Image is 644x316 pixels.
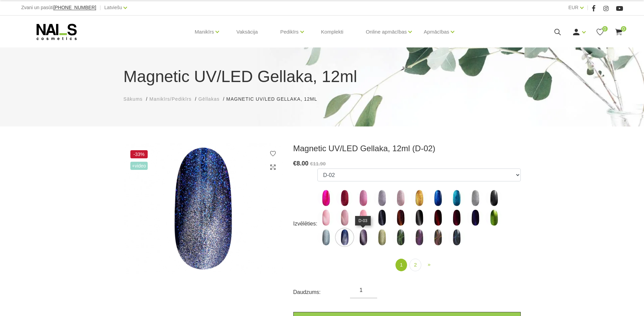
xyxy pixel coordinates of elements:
img: ... [429,229,446,246]
a: Komplekti [316,16,349,48]
img: ... [485,190,502,206]
a: Next [424,259,435,271]
h3: Magnetic UV/LED Gellaka, 12ml (D-02) [293,143,521,154]
a: [PHONE_NUMBER] [53,5,96,10]
img: ... [336,190,353,206]
a: EUR [568,3,578,12]
a: Gēllakas [198,96,219,103]
img: ... [392,190,409,206]
img: ... [467,209,484,226]
a: Apmācības [424,18,449,45]
img: ... [411,209,428,226]
img: ... [317,229,334,246]
a: Latviešu [104,3,122,12]
span: Sākums [124,96,143,102]
span: € [293,160,297,167]
a: Manikīrs [195,18,214,45]
a: Manikīrs/Pedikīrs [149,96,191,103]
img: ... [373,229,390,246]
img: Magnetic UV/LED Gellaka, 12ml [124,143,283,274]
img: ... [392,229,409,246]
h1: Magnetic UV/LED Gellaka, 12ml [124,64,521,89]
img: ... [429,190,446,206]
span: » [428,261,430,267]
a: 2 [409,259,421,271]
span: 0 [621,26,626,32]
span: -33% [130,150,148,158]
span: 0 [602,26,608,32]
img: ... [336,209,353,226]
a: 0 [596,28,604,36]
span: | [99,3,101,12]
img: ... [392,209,409,226]
a: Sākums [124,96,143,103]
a: Vaksācija [231,16,263,48]
a: 0 [614,28,623,36]
img: ... [317,209,334,226]
span: +Video [130,162,148,170]
span: 8.00 [297,160,309,167]
nav: product-offer-list [317,259,521,271]
img: ... [411,190,428,206]
img: ... [411,229,428,246]
li: Magnetic UV/LED Gellaka, 12ml [226,96,324,103]
img: ... [373,190,390,206]
img: ... [448,229,465,246]
a: Online apmācības [366,18,407,45]
span: | [587,3,588,12]
img: ... [355,209,372,226]
img: ... [485,209,502,226]
img: ... [429,209,446,226]
img: ... [467,190,484,206]
img: ... [373,209,390,226]
img: ... [448,190,465,206]
span: Manikīrs/Pedikīrs [149,96,191,102]
img: ... [355,229,372,246]
a: 1 [395,259,407,271]
a: Pedikīrs [280,18,298,45]
img: ... [355,190,372,206]
s: €11.90 [310,161,326,166]
img: ... [448,209,465,226]
div: Zvani un pasūti [21,3,96,12]
img: ... [317,190,334,206]
div: Daudzums: [293,287,350,298]
div: Izvēlēties: [293,218,317,229]
span: Gēllakas [198,96,219,102]
img: ... [336,229,353,246]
